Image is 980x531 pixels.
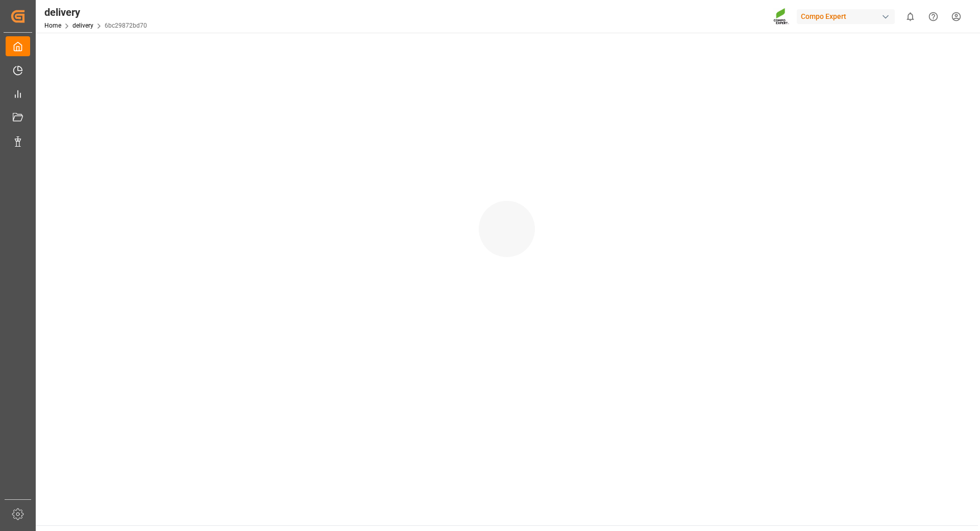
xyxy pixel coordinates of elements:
img: Screenshot%202023-09-29%20at%2010.02.21.png_1712312052.png [773,8,790,26]
button: show 0 new notifications [899,5,922,28]
div: Compo Expert [797,9,895,24]
div: delivery [44,5,147,20]
a: Home [44,22,61,29]
button: Help Center [922,5,945,28]
button: Compo Expert [797,7,899,26]
a: delivery [72,22,93,29]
